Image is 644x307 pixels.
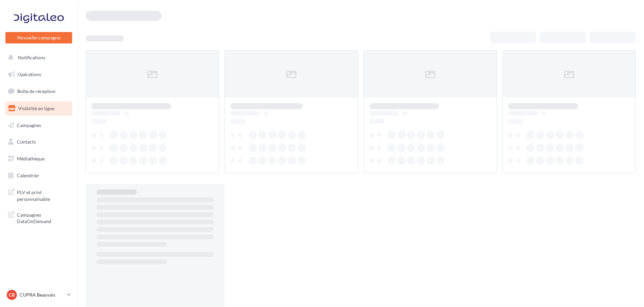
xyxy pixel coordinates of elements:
[17,210,69,225] span: Campagnes DataOnDemand
[4,152,74,166] a: Médiathèque
[17,188,69,202] span: PLV et print personnalisable
[17,88,56,94] span: Boîte de réception
[17,122,41,128] span: Campagnes
[17,139,36,145] span: Contacts
[5,32,72,43] button: Nouvelle campagne
[17,156,45,161] span: Médiathèque
[4,101,74,116] a: Visibilité en ligne
[4,185,74,205] a: PLV et print personnalisable
[18,71,41,77] span: Opérations
[4,51,71,65] button: Notifications
[17,173,39,178] span: Calendrier
[4,67,74,82] a: Opérations
[4,135,74,149] a: Contacts
[20,291,64,298] p: CUPRA Beauvais
[4,208,74,227] a: Campagnes DataOnDemand
[4,168,74,183] a: Calendrier
[9,291,15,298] span: CB
[18,55,45,60] span: Notifications
[18,105,54,111] span: Visibilité en ligne
[5,288,72,301] a: CB CUPRA Beauvais
[4,84,74,98] a: Boîte de réception
[4,118,74,132] a: Campagnes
